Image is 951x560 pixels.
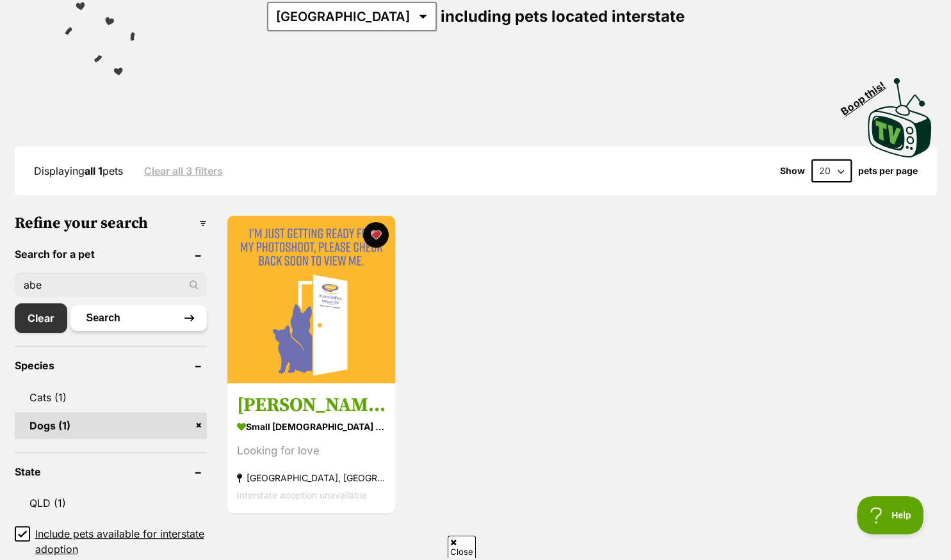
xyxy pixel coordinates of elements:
span: Close [448,536,476,558]
a: Clear all 3 filters [144,165,223,177]
strong: all 1 [85,164,102,177]
strong: small [DEMOGRAPHIC_DATA] Dog [237,417,386,436]
img: Abe - Pomeranian Dog [227,216,395,383]
label: pets per page [858,166,918,176]
button: Search [70,305,207,331]
a: [PERSON_NAME] small [DEMOGRAPHIC_DATA] Dog Looking for love [GEOGRAPHIC_DATA], [GEOGRAPHIC_DATA] ... [227,383,395,513]
header: State [15,466,207,477]
iframe: Help Scout Beacon - Open [857,496,925,534]
span: Displaying pets [34,164,123,177]
header: Species [15,360,207,371]
button: favourite [363,222,389,248]
span: Interstate adoption unavailable [237,490,367,500]
div: Looking for love [237,442,386,460]
span: Show [780,166,805,176]
header: Search for a pet [15,248,207,260]
input: Toby [15,273,207,297]
img: PetRescue TV logo [868,78,932,157]
a: Clear [15,303,67,333]
span: including pets located interstate [441,7,685,26]
h3: [PERSON_NAME] [237,393,386,417]
a: Include pets available for interstate adoption [15,526,207,557]
a: Dogs (1) [15,412,207,439]
span: Include pets available for interstate adoption [35,526,207,557]
a: QLD (1) [15,490,207,516]
a: Boop this! [868,67,932,160]
strong: [GEOGRAPHIC_DATA], [GEOGRAPHIC_DATA] [237,469,386,486]
span: Boop this! [839,71,898,117]
h3: Refine your search [15,214,207,232]
a: Cats (1) [15,384,207,411]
